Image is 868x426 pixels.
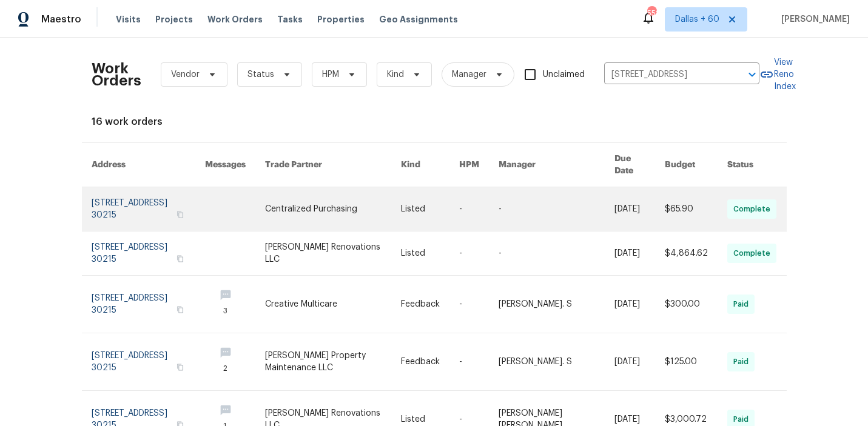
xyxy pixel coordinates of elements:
[175,209,186,220] button: Copy Address
[175,304,186,315] button: Copy Address
[449,187,489,231] td: -
[391,187,449,231] td: Listed
[379,13,458,25] span: Geo Assignments
[82,143,196,187] th: Address
[776,13,850,25] span: [PERSON_NAME]
[255,276,391,333] td: Creative Multicare
[207,13,263,25] span: Work Orders
[675,13,719,25] span: Dallas + 60
[543,68,585,81] span: Unclaimed
[175,253,186,264] button: Copy Address
[195,143,255,187] th: Messages
[604,65,725,84] input: Enter in an address
[255,333,391,391] td: [PERSON_NAME] Property Maintenance LLC
[387,68,404,81] span: Kind
[759,56,796,93] a: View Reno Index
[175,362,186,373] button: Copy Address
[449,276,489,333] td: -
[655,143,718,187] th: Budget
[391,231,449,276] td: Listed
[255,231,391,276] td: [PERSON_NAME] Renovations LLC
[391,276,449,333] td: Feedback
[277,15,303,24] span: Tasks
[116,13,141,25] span: Visits
[489,333,605,391] td: [PERSON_NAME]. S
[92,62,141,87] h2: Work Orders
[605,143,655,187] th: Due Date
[718,143,786,187] th: Status
[255,187,391,231] td: Centralized Purchasing
[247,68,274,81] span: Status
[489,231,605,276] td: -
[449,143,489,187] th: HPM
[322,68,339,81] span: HPM
[391,143,449,187] th: Kind
[41,13,81,25] span: Maestro
[317,13,365,25] span: Properties
[391,333,449,391] td: Feedback
[489,276,605,333] td: [PERSON_NAME]. S
[92,116,777,128] div: 16 work orders
[452,68,486,81] span: Manager
[449,333,489,391] td: -
[255,143,391,187] th: Trade Partner
[647,7,656,19] div: 552
[449,231,489,276] td: -
[489,187,605,231] td: -
[155,13,193,25] span: Projects
[744,66,761,83] button: Open
[489,143,605,187] th: Manager
[171,68,200,81] span: Vendor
